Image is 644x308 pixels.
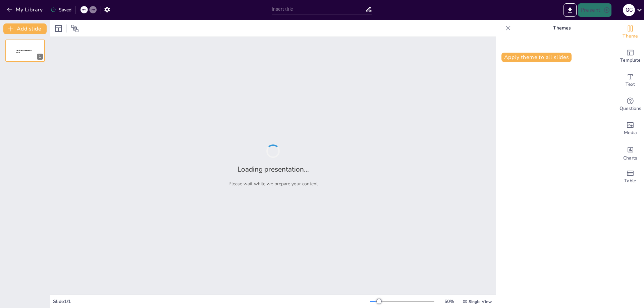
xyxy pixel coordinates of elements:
div: Add images, graphics, shapes or video [617,117,644,141]
div: G C [623,4,635,16]
div: Slide 1 / 1 [53,298,370,305]
h2: Loading presentation... [237,165,309,174]
div: 1 [37,54,43,60]
div: Change the overall theme [617,20,644,44]
div: Add charts and graphs [617,141,644,165]
div: Get real-time input from your audience [617,93,644,117]
button: My Library [5,4,46,15]
button: Add slide [3,23,47,34]
span: Media [624,129,637,136]
p: Themes [514,20,610,36]
div: Add ready made slides [617,44,644,68]
span: Position [71,24,79,33]
span: Single View [469,299,492,304]
span: Questions [620,105,641,112]
div: Saved [51,7,71,13]
span: Template [620,57,641,64]
div: Add text boxes [617,68,644,93]
button: Apply theme to all slides [501,53,572,62]
span: Charts [623,155,637,162]
button: Present [578,3,611,17]
button: Export to PowerPoint [563,3,577,17]
button: G C [623,3,635,17]
div: Add a table [617,165,644,189]
p: Please wait while we prepare your content [228,181,318,187]
input: Insert title [272,4,365,14]
span: Theme [623,33,638,40]
span: Sendsteps presentation editor [16,50,32,53]
span: Text [626,81,635,88]
span: Table [624,177,636,185]
div: Layout [53,23,64,34]
div: 1 [5,40,45,62]
div: 50 % [441,298,457,305]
